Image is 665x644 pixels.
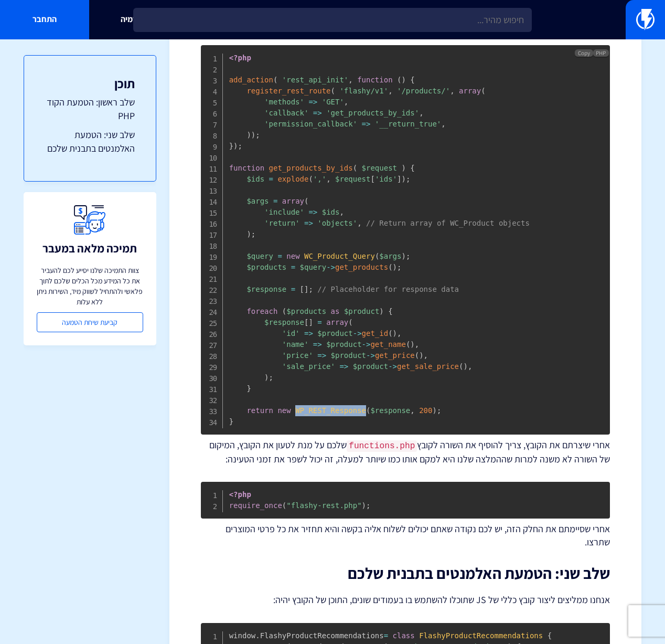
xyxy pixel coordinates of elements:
[45,96,135,122] a: שלב ראשון: הטמעת הקוד PHP
[264,109,308,117] span: 'callback'
[402,175,406,183] span: )
[393,263,397,271] span: )
[362,340,371,349] span: ->
[410,76,414,84] span: {
[397,263,401,271] span: ;
[229,76,273,84] span: add_action
[308,318,313,326] span: ]
[326,263,335,271] span: ->
[339,208,344,216] span: ,
[388,307,392,315] span: {
[308,98,317,106] span: =>
[286,501,361,510] span: "flashy-rest.php"
[401,252,405,260] span: )
[450,87,454,95] span: ,
[357,76,392,84] span: function
[45,77,135,90] h3: תוכן
[229,501,282,510] span: require_once
[246,285,286,293] span: $response
[264,98,304,106] span: 'methods'
[388,329,392,337] span: (
[419,109,423,117] span: ,
[277,252,282,260] span: =
[419,406,432,415] span: 200
[282,76,348,84] span: 'rest_api_init'
[229,54,251,62] span: <?php
[246,263,286,271] span: $products
[229,417,233,426] span: }
[264,219,299,227] span: 'return'
[42,242,137,255] h3: תמיכה מלאה במעבר
[304,252,375,260] span: WC_Product_Query
[463,362,467,371] span: )
[375,351,415,360] span: get_price
[370,406,410,415] span: $response
[397,76,401,84] span: (
[201,593,610,607] p: אנחנו ממליצים ליצור קובץ כללי של JS שתוכלו להשתמש בו בעמודים שונים, התוכן של הקובץ יהיה:
[326,318,348,326] span: array
[593,49,609,57] span: PHP
[415,340,419,349] span: ,
[304,219,313,227] span: =>
[317,285,459,293] span: // Placeholder for response data
[335,263,388,271] span: get_products
[45,128,135,155] a: שלב שני: הטמעת האלמנטים בתבנית שלכם
[353,329,362,337] span: ->
[406,252,410,260] span: ;
[362,120,371,128] span: =>
[362,164,397,172] span: $request
[264,120,357,128] span: 'permission_callback'
[273,76,277,84] span: (
[459,87,481,95] span: array
[326,340,361,349] span: $product
[388,263,392,271] span: (
[317,318,321,326] span: =
[304,318,308,326] span: [
[419,631,543,640] span: FlashyProductRecommendations
[37,265,144,307] p: צוות התמיכה שלנו יסייע לכם להעביר את כל המידע מכל הכלים שלכם לתוך פלאשי ולהתחיל לשווק מיד, השירות...
[308,175,313,183] span: (
[246,307,277,315] span: foreach
[397,362,459,371] span: get_sale_price
[401,76,405,84] span: )
[251,230,255,238] span: ;
[370,340,405,349] span: get_name
[388,87,392,95] span: ,
[406,175,410,183] span: ;
[229,164,264,172] span: function
[233,142,238,150] span: )
[424,351,428,360] span: ,
[344,307,379,315] span: $product
[331,351,366,360] span: $product
[578,49,590,57] span: Copy
[481,87,485,95] span: (
[277,175,308,183] span: explode
[251,131,255,139] span: )
[246,131,251,139] span: )
[286,307,326,315] span: $products
[313,109,322,117] span: =>
[201,522,610,549] p: אחרי שסיימתם את החלק הזה, יש לכם נקודה שאתם יכולים לשלוח אליה בקשה והיא תחזיר את כל פרטי המוצרים ...
[370,175,374,183] span: [
[273,197,277,205] span: =
[264,318,304,326] span: $response
[269,373,273,382] span: ;
[246,175,264,183] span: $ids
[437,406,441,415] span: ;
[353,362,388,371] span: $product
[300,285,304,293] span: [
[344,98,348,106] span: ,
[459,362,463,371] span: (
[348,318,352,326] span: (
[282,329,300,337] span: 'id'
[133,8,532,32] input: חיפוש מהיר...
[291,285,295,293] span: =
[246,384,251,393] span: }
[37,312,144,332] a: קביעת שיחת הטמעה
[282,501,286,510] span: (
[282,197,304,205] span: array
[300,263,327,271] span: $query
[277,406,291,415] span: new
[339,87,388,95] span: 'flashy/v1'
[282,362,335,371] span: 'sale_price'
